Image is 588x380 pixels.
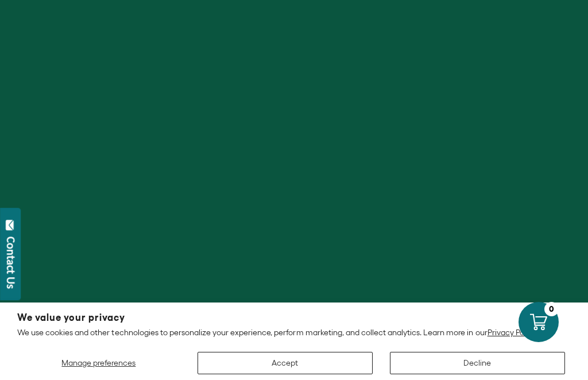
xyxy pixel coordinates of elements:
button: Manage preferences [17,352,180,374]
h2: We value your privacy [17,313,571,323]
a: Privacy Policy. [488,328,537,337]
button: Decline [390,352,565,374]
span: Manage preferences [61,358,136,367]
button: Accept [198,352,373,374]
div: 0 [544,302,559,316]
p: We use cookies and other technologies to personalize your experience, perform marketing, and coll... [17,327,571,338]
div: Contact Us [5,236,17,289]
